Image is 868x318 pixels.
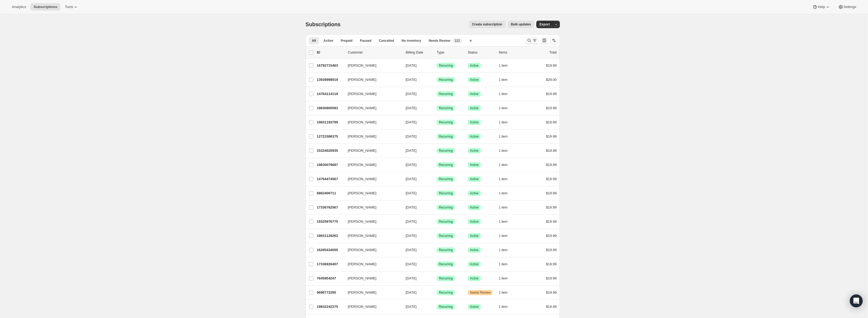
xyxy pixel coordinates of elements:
[317,63,344,68] p: 16792715463
[345,90,398,98] button: [PERSON_NAME]
[317,190,557,197] div: 8862400711[PERSON_NAME][DATE]SuccessRecurringSuccessActive1 item$19.99
[499,305,508,309] span: 1 item
[317,262,344,267] p: 17336926407
[317,304,344,309] p: 19832242375
[809,3,833,11] button: Help
[317,50,344,55] p: ID
[439,177,453,181] span: Recurring
[499,190,514,197] button: 1 item
[348,162,376,168] span: [PERSON_NAME]
[305,21,341,27] span: Subscriptions
[348,290,376,295] span: [PERSON_NAME]
[470,262,479,266] span: Active
[439,63,453,68] span: Recurring
[546,191,557,195] span: $19.99
[317,148,344,153] p: 15324020935
[539,22,550,26] span: Export
[470,92,479,96] span: Active
[439,219,453,224] span: Recurring
[12,5,26,9] span: Analytics
[317,205,344,210] p: 17336762567
[546,205,557,209] span: $19.99
[499,78,508,82] span: 1 item
[499,289,514,296] button: 1 item
[348,77,376,82] span: [PERSON_NAME]
[317,191,344,196] p: 8862400711
[499,175,514,183] button: 1 item
[439,149,453,153] span: Recurring
[341,39,352,43] span: Prepaid
[499,62,514,69] button: 1 item
[345,217,398,226] button: [PERSON_NAME]
[546,149,557,153] span: $19.99
[470,276,479,281] span: Active
[317,91,344,97] p: 14764114119
[323,39,333,43] span: Active
[348,262,376,267] span: [PERSON_NAME]
[360,39,371,43] span: Paused
[499,205,508,210] span: 1 item
[33,5,57,9] span: Subscriptions
[406,248,417,252] span: [DATE]
[406,63,417,67] span: [DATE]
[345,232,398,240] button: [PERSON_NAME]
[439,78,453,82] span: Recurring
[317,246,557,254] div: 16285434055[PERSON_NAME][DATE]SuccessRecurringSuccessActive1 item$19.99
[536,21,553,28] button: Export
[466,37,475,44] button: Create new view
[317,276,344,281] p: 7645954247
[470,134,479,139] span: Active
[439,120,453,124] span: Recurring
[469,21,505,28] button: Create subscription
[526,37,538,44] button: Search and filter results
[406,92,417,96] span: [DATE]
[439,234,453,238] span: Recurring
[546,92,557,96] span: $19.99
[499,50,526,55] div: Items
[429,39,450,43] span: Needs Review
[546,106,557,110] span: $19.99
[439,134,453,139] span: Recurring
[317,275,557,282] div: 7645954247[PERSON_NAME][DATE]SuccessRecurringSuccessActive1 item$19.99
[345,132,398,141] button: [PERSON_NAME]
[30,3,61,11] button: Subscriptions
[317,120,344,125] p: 19831193799
[499,260,514,268] button: 1 item
[439,92,453,96] span: Recurring
[9,3,29,11] button: Analytics
[345,61,398,70] button: [PERSON_NAME]
[317,119,557,126] div: 19831193799[PERSON_NAME][DATE]SuccessRecurringSuccessActive1 item$19.99
[406,163,417,167] span: [DATE]
[499,275,514,282] button: 1 item
[317,133,557,140] div: 12721586375[PERSON_NAME][DATE]SuccessRecurringSuccessActive1 item$19.99
[317,134,344,139] p: 12721586375
[406,134,417,138] span: [DATE]
[406,50,432,55] p: Billing Date
[345,146,398,155] button: [PERSON_NAME]
[437,50,463,55] div: Type
[317,218,557,225] div: 19325976775[PERSON_NAME][DATE]SuccessRecurringSuccessActive1 item$19.99
[499,104,514,112] button: 1 item
[499,147,514,154] button: 1 item
[406,205,417,209] span: [DATE]
[317,90,557,98] div: 14764114119[PERSON_NAME][DATE]SuccessRecurringSuccessActive1 item$19.99
[317,50,557,55] div: IDCustomerBilling DateTypeStatusItemsTotal
[312,39,316,43] span: All
[406,191,417,195] span: [DATE]
[345,203,398,212] button: [PERSON_NAME]
[499,276,508,281] span: 1 item
[348,233,376,238] span: [PERSON_NAME]
[317,204,557,211] div: 17336762567[PERSON_NAME][DATE]SuccessRecurringSuccessActive1 item$19.99
[546,248,557,252] span: $19.99
[317,290,344,295] p: 9696772295
[406,305,417,309] span: [DATE]
[470,234,479,238] span: Active
[65,5,73,9] span: Tools
[348,120,376,125] span: [PERSON_NAME]
[546,163,557,167] span: $19.99
[470,248,479,252] span: Active
[317,219,344,224] p: 19325976775
[345,288,398,297] button: [PERSON_NAME]
[499,63,508,68] span: 1 item
[508,21,534,28] button: Bulk updates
